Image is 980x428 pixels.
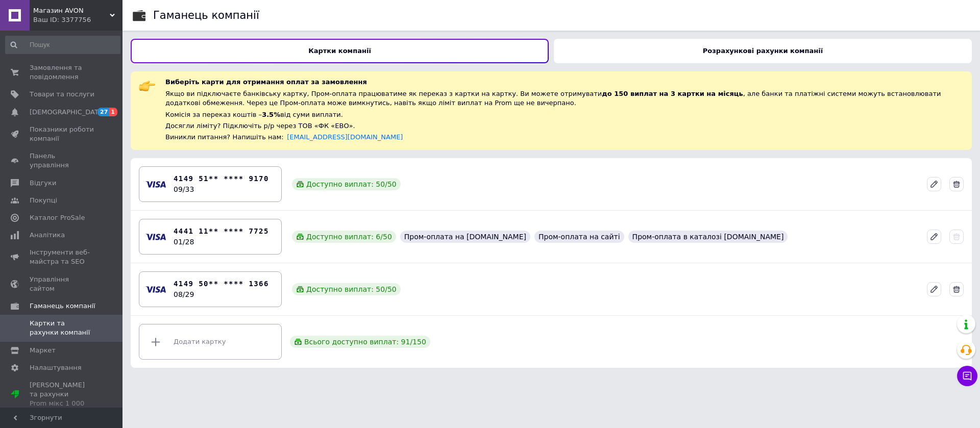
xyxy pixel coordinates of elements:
a: [EMAIL_ADDRESS][DOMAIN_NAME] [287,133,403,141]
span: Замовлення та повідомлення [30,63,94,82]
span: Магазин AVON [33,6,110,15]
div: Додати картку [145,326,275,357]
div: Доступно виплат: 50 / 50 [292,283,401,295]
span: Виберіть карти для отримання оплат за замовлення [165,78,367,86]
img: :point_right: [139,78,155,94]
span: Аналітика [30,231,65,240]
span: Панель управління [30,152,94,170]
div: Пром-оплата на сайті [534,231,624,243]
span: Гаманець компанії [30,301,95,311]
span: 3.5% [262,111,280,118]
div: Всього доступно виплат: 91 / 150 [290,336,430,348]
span: до 150 виплат на 3 картки на місяць [602,90,743,97]
div: Комісія за переказ коштів – від суми виплати. [165,110,964,120]
b: Картки компанії [308,47,371,55]
div: Виникли питання? Напишіть нам: [165,133,964,142]
button: Чат з покупцем [957,366,977,386]
span: Управління сайтом [30,275,94,293]
span: [PERSON_NAME] та рахунки [30,381,94,409]
span: Маркет [30,346,56,355]
div: Ваш ID: 3377756 [33,15,122,24]
div: Prom мікс 1 000 [30,399,94,408]
span: 1 [109,108,117,116]
b: Розрахункові рахунки компанії [703,47,823,55]
div: Якщо ви підключаєте банківську картку, Пром-оплата працюватиме як переказ з картки на картку. Ви ... [165,89,964,108]
div: Доступно виплат: 6 / 50 [292,231,396,243]
span: Налаштування [30,363,82,372]
span: Інструменти веб-майстра та SEO [30,248,94,266]
span: 27 [97,108,109,116]
div: Пром-оплата в каталозі [DOMAIN_NAME] [628,231,788,243]
span: Показники роботи компанії [30,125,94,143]
div: Доступно виплат: 50 / 50 [292,178,401,190]
div: Гаманець компанії [153,10,259,21]
span: Каталог ProSale [30,213,85,222]
div: Пром-оплата на [DOMAIN_NAME] [400,231,530,243]
span: Покупці [30,196,57,205]
div: Досягли ліміту? Підключіть р/р через ТОВ «ФК «ЕВО». [165,121,964,131]
span: [DEMOGRAPHIC_DATA] [30,108,105,117]
time: 01/28 [174,238,194,246]
span: Товари та послуги [30,90,94,99]
input: Пошук [5,36,120,54]
span: Картки та рахунки компанії [30,319,94,337]
time: 09/33 [174,185,194,193]
time: 08/29 [174,290,194,298]
span: Відгуки [30,179,56,188]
